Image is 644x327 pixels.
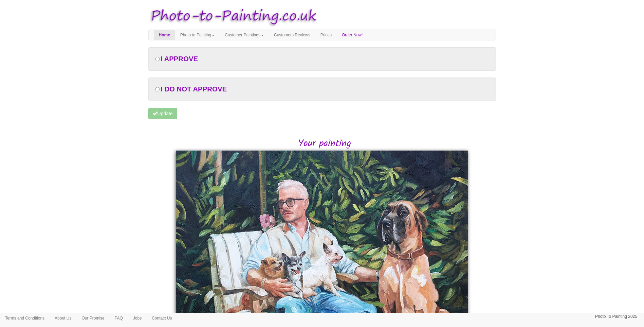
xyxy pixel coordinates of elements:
a: Prices [315,30,337,40]
a: Jobs [128,313,147,323]
p: Photo To Painting 2025 [595,313,637,320]
a: Home [154,30,175,40]
a: FAQ [110,313,128,323]
span: I APPROVE [161,55,198,63]
a: Photo to Painting [175,30,220,40]
a: Contact Us [147,313,177,323]
a: Customers Reviews [269,30,315,40]
a: About Us [50,313,76,323]
a: Customer Paintings [220,30,269,40]
a: Our Promise [76,313,109,323]
h2: Your painting [153,139,496,149]
a: Order Now! [337,30,368,40]
span: I DO NOT APPROVE [161,85,227,93]
img: Photo to Painting [145,3,319,30]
